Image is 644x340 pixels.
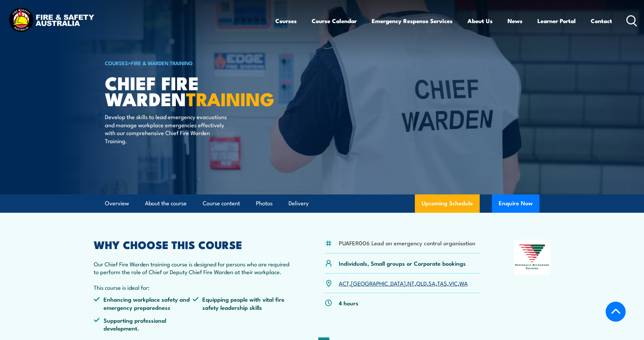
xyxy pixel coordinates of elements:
[105,59,128,67] a: COURSES
[508,12,522,30] a: News
[105,194,129,212] a: Overview
[416,279,427,287] a: QLD
[94,283,292,291] p: This course is ideal for:
[339,299,358,307] p: 4 hours
[407,279,415,287] a: NT
[192,295,292,311] li: Equipping people with vital fire safety leadership skills
[339,259,466,267] p: Individuals, Small groups or Corporate bookings
[339,239,475,247] li: PUAFER006 Lead an emergency control organisation
[131,59,193,67] a: Fire & Warden Training
[275,12,297,30] a: Courses
[94,260,292,276] p: Our Chief Fire Warden training course is designed for persons who are required to perform the rol...
[415,194,480,213] a: Upcoming Schedule
[105,113,229,145] p: Develop the skills to lead emergency evacuations and manage workplace emergencies effectively wit...
[437,279,447,287] a: TAS
[428,279,436,287] a: SA
[459,279,468,287] a: WA
[372,12,453,30] a: Emergency Response Services
[186,84,274,112] strong: TRAINING
[94,240,292,249] h2: WHY CHOOSE THIS COURSE
[339,279,468,287] p: , , , , , , ,
[351,279,406,287] a: [GEOGRAPHIC_DATA]
[591,12,612,30] a: Contact
[203,194,240,212] a: Course content
[492,194,539,213] button: Enquire Now
[256,194,273,212] a: Photos
[94,295,193,311] li: Enhancing workplace safety and emergency preparedness
[339,279,349,287] a: ACT
[289,194,309,212] a: Delivery
[105,59,273,67] h6: >
[514,240,551,274] img: Nationally Recognised Training logo.
[105,75,273,106] h1: Chief Fire Warden
[449,279,458,287] a: VIC
[312,12,357,30] a: Course Calendar
[145,194,187,212] a: About the course
[537,12,576,30] a: Learner Portal
[467,12,493,30] a: About Us
[94,316,193,332] li: Supporting professional development.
